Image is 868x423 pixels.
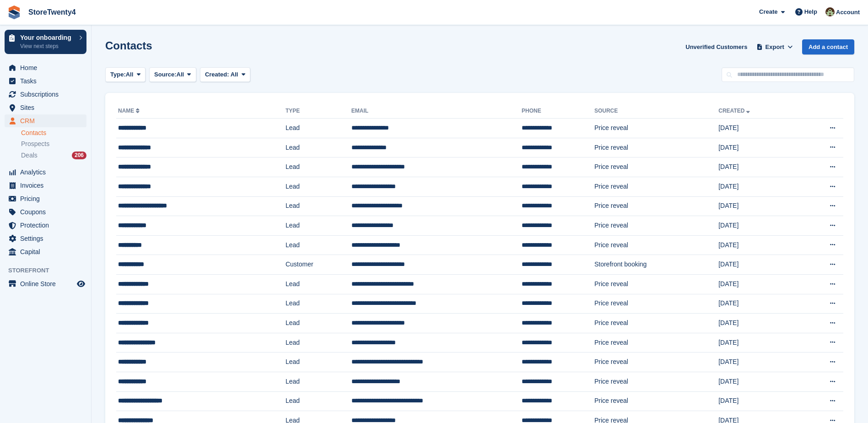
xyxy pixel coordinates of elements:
a: menu [5,101,86,114]
span: Sites [20,101,75,114]
td: Lead [286,177,351,196]
a: Prospects [21,139,86,149]
th: Email [351,104,522,119]
td: [DATE] [718,333,798,352]
td: [DATE] [718,314,798,333]
td: Lead [286,274,351,294]
a: Deals 206 [21,151,86,160]
a: Unverified Customers [682,39,751,54]
td: Price reveal [594,391,718,411]
td: [DATE] [718,196,798,216]
button: Export [755,39,795,54]
a: menu [5,192,86,205]
span: CRM [20,114,75,127]
span: Home [20,61,75,74]
td: Lead [286,372,351,391]
td: [DATE] [718,157,798,177]
a: menu [5,75,86,87]
td: Price reveal [594,196,718,216]
td: Price reveal [594,157,718,177]
td: Lead [286,235,351,255]
a: menu [5,61,86,74]
td: Price reveal [594,274,718,294]
td: Price reveal [594,294,718,314]
th: Type [286,104,351,119]
span: Created: [205,71,229,78]
span: Export [766,43,784,52]
button: Type: All [105,67,146,82]
td: Lead [286,119,351,138]
div: 206 [72,152,86,159]
td: [DATE] [718,352,798,372]
p: Your onboarding [20,34,75,41]
a: Created [718,108,752,114]
span: Prospects [21,140,49,148]
a: menu [5,277,86,290]
th: Phone [522,104,594,119]
a: Preview store [75,278,86,289]
a: menu [5,88,86,101]
td: Lead [286,196,351,216]
a: menu [5,114,86,127]
span: Settings [20,232,75,245]
td: [DATE] [718,274,798,294]
td: [DATE] [718,294,798,314]
td: Customer [286,255,351,275]
a: Add a contact [802,39,854,54]
a: menu [5,245,86,258]
td: Price reveal [594,216,718,236]
span: All [177,70,184,79]
td: Price reveal [594,138,718,157]
td: Price reveal [594,314,718,333]
td: Lead [286,294,351,314]
a: menu [5,206,86,218]
span: Protection [20,219,75,232]
a: StoreTwenty4 [25,5,80,20]
td: Price reveal [594,235,718,255]
th: Source [594,104,718,119]
td: Storefront booking [594,255,718,275]
td: [DATE] [718,255,798,275]
a: menu [5,232,86,245]
span: Invoices [20,179,75,192]
td: Lead [286,352,351,372]
button: Source: All [149,67,196,82]
span: Account [836,8,860,17]
td: Price reveal [594,119,718,138]
span: Create [759,7,777,16]
span: Online Store [20,277,75,290]
td: [DATE] [718,119,798,138]
a: Name [118,108,141,114]
button: Created: All [200,67,250,82]
td: [DATE] [718,138,798,157]
a: menu [5,179,86,192]
span: Pricing [20,192,75,205]
img: Lee Hanlon [825,7,835,16]
span: Coupons [20,206,75,218]
p: View next steps [20,42,75,50]
a: menu [5,166,86,179]
span: Analytics [20,166,75,179]
td: Price reveal [594,372,718,391]
td: Lead [286,157,351,177]
td: Lead [286,138,351,157]
td: [DATE] [718,216,798,236]
td: [DATE] [718,177,798,196]
td: Lead [286,314,351,333]
td: Lead [286,391,351,411]
a: menu [5,219,86,232]
td: [DATE] [718,372,798,391]
span: Deals [21,151,38,160]
span: All [231,71,238,78]
h1: Contacts [105,39,152,52]
span: Subscriptions [20,88,75,101]
td: [DATE] [718,391,798,411]
span: Tasks [20,75,75,87]
span: All [126,70,134,79]
span: Type: [110,70,126,79]
span: Source: [154,70,176,79]
a: Contacts [21,129,86,137]
td: Lead [286,216,351,236]
span: Capital [20,245,75,258]
td: Lead [286,333,351,352]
